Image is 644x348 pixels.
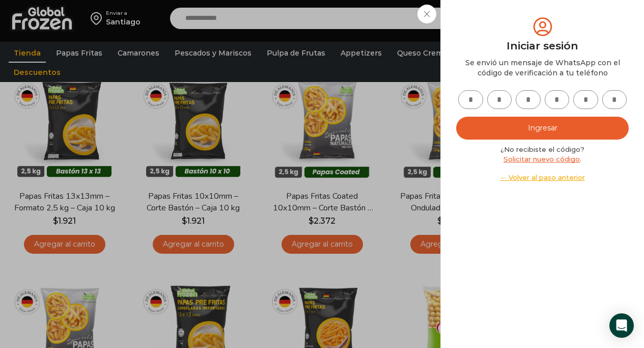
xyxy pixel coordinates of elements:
img: tabler-icon-user-circle.svg [531,15,554,38]
a: Solicitar nuevo código [503,155,580,163]
a: ← Volver al paso anterior [456,173,629,182]
button: Ingresar [456,117,629,140]
div: ¿No recibiste el código? . [456,145,629,182]
div: Iniciar sesión [456,38,629,53]
div: Open Intercom Messenger [609,313,634,338]
div: Se envió un mensaje de WhatsApp con el código de verificación a tu teléfono [456,58,629,78]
